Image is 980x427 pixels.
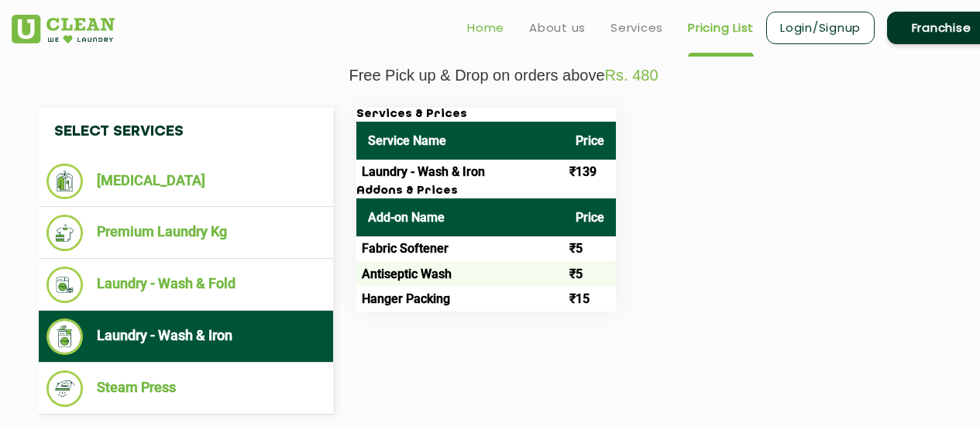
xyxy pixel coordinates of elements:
[564,286,616,311] td: ₹15
[356,122,564,160] th: Service Name
[356,286,564,311] td: Hanger Packing
[46,215,325,251] li: Premium Laundry Kg
[605,67,658,84] span: Rs. 480
[564,236,616,261] td: ₹5
[46,319,83,355] img: Laundry - Wash & Iron
[356,108,616,122] h3: Services & Prices
[688,19,754,37] a: Pricing List
[356,261,564,286] td: Antiseptic Wash
[12,15,115,43] img: UClean Laundry and Dry Cleaning
[467,19,504,37] a: Home
[356,198,564,236] th: Add-on Name
[46,319,325,355] li: Laundry - Wash & Iron
[46,164,325,199] li: [MEDICAL_DATA]
[39,108,333,156] h4: Select Services
[46,164,83,199] img: Dry Cleaning
[356,236,564,261] td: Fabric Softener
[610,19,663,37] a: Services
[46,215,83,251] img: Premium Laundry Kg
[46,370,83,407] img: Steam Press
[46,267,325,303] li: Laundry - Wash & Fold
[46,370,325,407] li: Steam Press
[356,160,564,184] td: Laundry - Wash & Iron
[46,267,83,303] img: Laundry - Wash & Fold
[564,261,616,286] td: ₹5
[766,12,875,44] a: Login/Signup
[564,160,616,184] td: ₹139
[564,122,616,160] th: Price
[564,198,616,236] th: Price
[529,19,586,37] a: About us
[356,184,616,198] h3: Addons & Prices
